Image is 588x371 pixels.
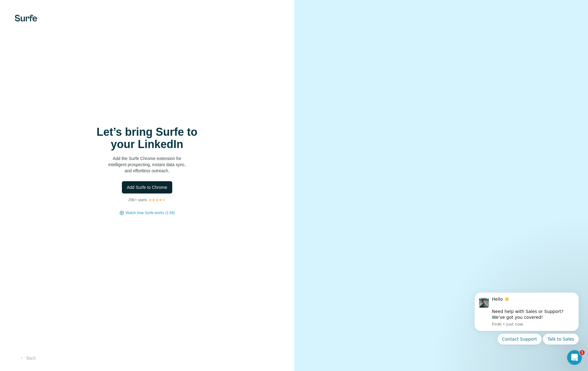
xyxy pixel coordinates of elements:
button: Add Surfe to Chrome [122,181,172,193]
iframe: Intercom notifications message [465,285,588,368]
iframe: Intercom live chat [567,350,582,365]
span: 1 [580,350,585,355]
h1: Let’s bring Surfe to your LinkedIn [86,126,208,150]
img: Surfe's logo [15,15,37,21]
span: Add Surfe to Chrome [127,184,167,190]
button: Watch how Surfe works (1:58) [126,210,175,216]
img: Rating Stars [148,198,166,202]
button: Back [15,353,40,364]
p: 25K+ users [128,197,147,203]
p: Add the Surfe Chrome extension for intelligent prospecting, instant data sync, and effortless out... [86,155,208,174]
